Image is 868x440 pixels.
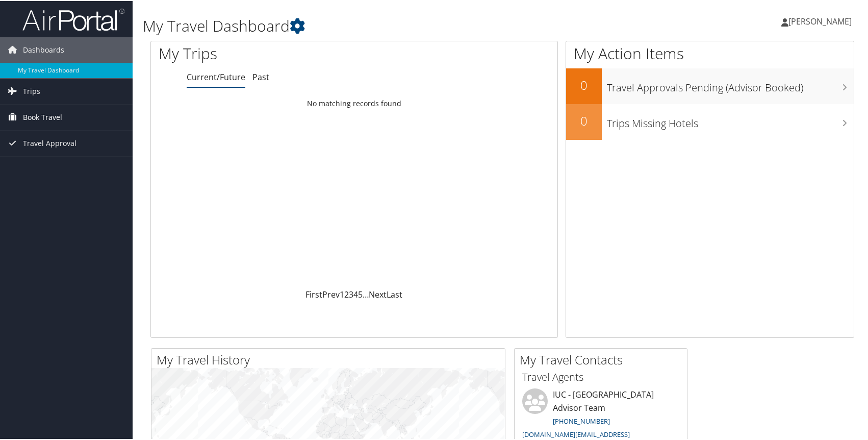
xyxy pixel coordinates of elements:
span: Book Travel [23,104,62,129]
a: [PHONE_NUMBER] [553,415,610,425]
span: … [363,288,369,299]
a: [PERSON_NAME] [781,5,862,36]
h1: My Action Items [566,42,854,63]
img: airportal-logo.png [22,7,124,31]
a: 2 [344,288,349,299]
a: Last [387,288,402,299]
span: [PERSON_NAME] [788,15,852,26]
h2: 0 [566,76,602,93]
h3: Travel Agents [522,369,679,383]
h3: Travel Approvals Pending (Advisor Booked) [607,75,854,94]
a: 3 [349,288,353,299]
h3: Trips Missing Hotels [607,110,854,130]
a: 4 [353,288,358,299]
a: Current/Future [187,70,245,82]
a: 1 [340,288,344,299]
a: 0Trips Missing Hotels [566,103,854,139]
a: Past [252,70,269,82]
h2: My Travel Contacts [520,350,687,368]
td: No matching records found [151,93,557,112]
a: First [305,288,322,299]
a: 5 [358,288,363,299]
h2: 0 [566,111,602,129]
a: Prev [322,288,340,299]
h1: My Trips [159,42,380,63]
h1: My Travel Dashboard [143,14,622,36]
span: Dashboards [23,36,64,62]
span: Trips [23,78,40,103]
a: Next [369,288,387,299]
h2: My Travel History [157,350,505,368]
span: Travel Approval [23,130,76,155]
a: 0Travel Approvals Pending (Advisor Booked) [566,67,854,103]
